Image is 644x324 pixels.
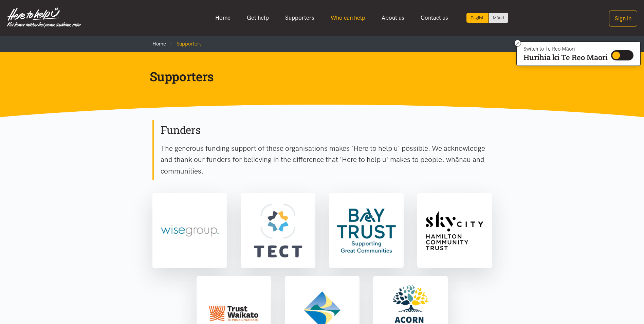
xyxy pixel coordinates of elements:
a: Contact us [412,11,456,25]
a: About us [373,11,412,25]
a: Home [207,11,239,25]
h1: Supporters [150,68,484,85]
p: Hurihia ki Te Reo Māori [523,54,608,60]
a: Switch to Te Reo Māori [489,13,508,23]
img: TECT [242,195,314,267]
button: Sign in [609,11,637,26]
p: Switch to Te Reo Māori [523,47,608,51]
li: Supporters [166,40,202,48]
div: Language toggle [466,13,509,23]
img: Sky City Community Trust [419,195,491,267]
img: Wise Group [154,195,226,267]
a: Home [152,41,166,47]
p: The generous funding support of these organisations makes 'Here to help u' possible. We acknowled... [161,143,492,177]
a: Get help [239,11,277,25]
a: Who can help [323,11,373,25]
h2: Funders [161,123,492,137]
img: Home [7,7,81,28]
img: Bay Trust [330,195,402,267]
div: Current language [466,13,489,23]
a: TECT [241,193,315,268]
a: Bay Trust [329,193,404,268]
a: Sky City Community Trust [417,193,492,268]
a: Supporters [277,11,323,25]
a: Wise Group [152,193,227,268]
